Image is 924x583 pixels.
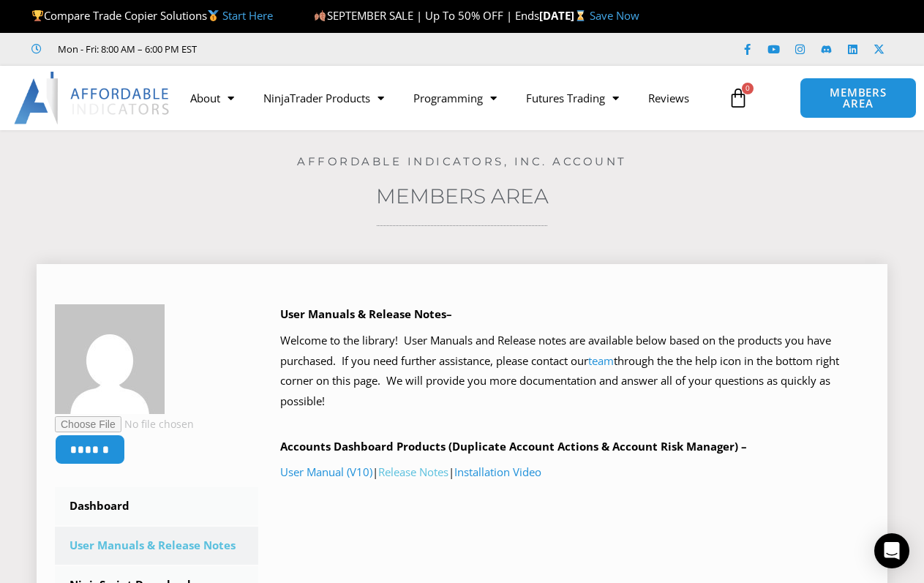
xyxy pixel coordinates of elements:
img: 🥇 [208,10,219,21]
a: Start Here [222,8,273,23]
a: Release Notes [378,464,448,479]
span: 0 [742,83,754,94]
p: Welcome to the library! User Manuals and Release notes are available below based on the products ... [280,331,869,412]
b: User Manuals & Release Notes– [280,306,452,321]
img: ⌛ [575,10,586,21]
a: Dashboard [55,487,258,525]
a: MEMBERS AREA [800,78,916,119]
img: 🍂 [315,10,326,21]
a: team [588,353,614,368]
strong: [DATE] [539,8,590,23]
span: Mon - Fri: 8:00 AM – 6:00 PM EST [54,40,197,58]
a: About [176,81,249,115]
img: b07b50b0916f1dc079b11a340a9d163ad42f66c40946a2b741b93dde4983f9f2 [55,304,165,414]
a: Affordable Indicators, Inc. Account [297,154,627,168]
a: Installation Video [454,464,541,479]
nav: Menu [176,81,721,115]
a: Members Area [376,184,549,208]
p: | | [280,462,869,483]
iframe: Customer reviews powered by Trustpilot [217,42,437,56]
b: Accounts Dashboard Products (Duplicate Account Actions & Account Risk Manager) – [280,439,747,454]
a: User Manuals & Release Notes [55,527,258,565]
a: Save Now [590,8,639,23]
a: Reviews [634,81,704,115]
span: SEPTEMBER SALE | Up To 50% OFF | Ends [314,8,538,23]
span: Compare Trade Copier Solutions [31,8,273,23]
a: Futures Trading [511,81,634,115]
img: 🏆 [32,10,43,21]
a: NinjaTrader Products [249,81,399,115]
img: LogoAI | Affordable Indicators – NinjaTrader [14,72,171,124]
span: MEMBERS AREA [815,87,901,109]
a: User Manual (V10) [280,464,372,479]
a: 0 [706,77,770,119]
a: Programming [399,81,511,115]
div: Open Intercom Messenger [874,533,909,568]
